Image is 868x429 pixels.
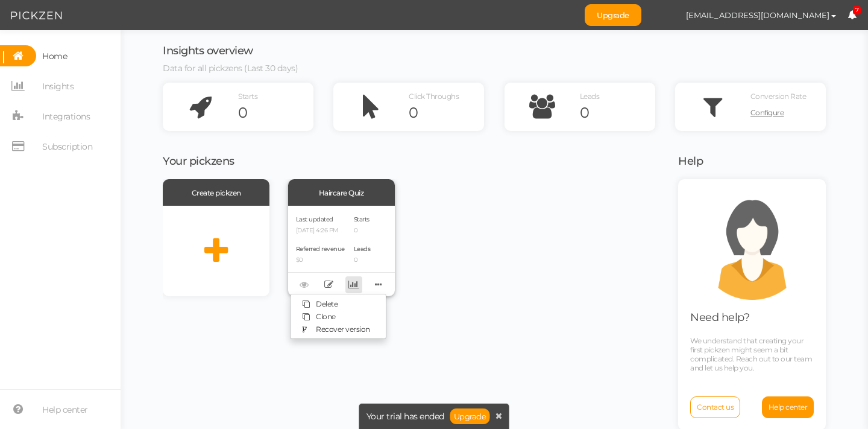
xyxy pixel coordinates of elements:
[42,46,67,66] span: Home
[42,77,74,96] span: Insights
[42,107,90,126] span: Integrations
[769,402,808,412] span: Help center
[354,245,371,253] span: Leads
[409,92,459,101] span: Click Throughs
[697,402,734,412] span: Contact us
[296,215,333,223] span: Last updated
[288,179,395,206] div: Haircare Quiz
[653,5,675,26] img: 3f985171469af2a600e80a91e52eb78a
[366,412,444,421] span: Your trial has ended
[163,154,234,168] span: Your pickzens
[698,191,807,300] img: support.png
[296,256,345,264] p: $0
[238,104,313,122] div: 0
[678,154,703,168] span: Help
[585,4,641,26] a: Upgrade
[354,256,371,264] p: 0
[238,92,257,101] span: Starts
[11,8,62,23] img: Pickzen logo
[42,137,92,156] span: Subscription
[750,92,807,101] span: Conversion Rate
[750,104,826,122] a: Configure
[288,206,395,296] div: Last updated [DATE] 4:26 PM Referred revenue $0 Starts 0 Leads 0
[580,104,655,122] div: 0
[762,396,814,418] a: Help center
[316,325,370,334] span: Recover version
[354,215,370,223] span: Starts
[690,311,749,324] span: Need help?
[580,92,600,101] span: Leads
[316,312,336,321] span: Clone
[296,245,345,253] span: Referred revenue
[750,108,784,117] span: Configure
[42,400,88,419] span: Help center
[853,6,861,15] span: 7
[675,5,848,25] button: [EMAIL_ADDRESS][DOMAIN_NAME]
[192,188,241,197] span: Create pickzen
[296,227,345,235] p: [DATE] 4:26 PM
[354,227,371,235] p: 0
[163,44,253,57] span: Insights overview
[409,104,484,122] div: 0
[450,408,490,424] a: Upgrade
[686,10,829,20] span: [EMAIL_ADDRESS][DOMAIN_NAME]
[316,299,338,308] span: Delete
[163,63,298,74] span: Data for all pickzens (Last 30 days)
[690,336,812,372] span: We understand that creating your first pickzen might seem a bit complicated. Reach out to our tea...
